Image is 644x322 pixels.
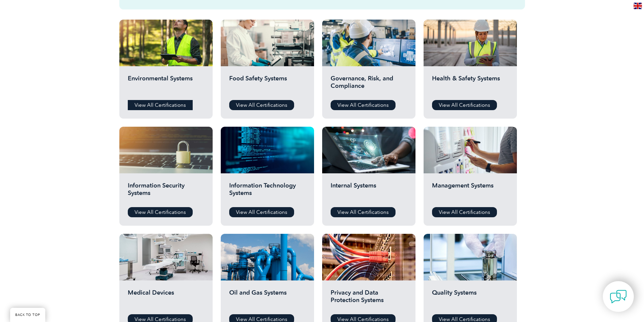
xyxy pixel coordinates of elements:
[331,100,396,110] a: View All Certifications
[128,100,193,110] a: View All Certifications
[128,182,204,202] h2: Information Security Systems
[610,288,627,305] img: contact-chat.png
[229,100,294,110] a: View All Certifications
[432,207,497,217] a: View All Certifications
[128,207,193,217] a: View All Certifications
[10,308,45,322] a: BACK TO TOP
[229,207,294,217] a: View All Certifications
[229,75,306,95] h2: Food Safety Systems
[229,289,306,309] h2: Oil and Gas Systems
[634,3,642,9] img: en
[331,289,407,309] h2: Privacy and Data Protection Systems
[229,182,306,202] h2: Information Technology Systems
[432,100,497,110] a: View All Certifications
[331,75,407,95] h2: Governance, Risk, and Compliance
[432,182,508,202] h2: Management Systems
[432,289,508,309] h2: Quality Systems
[128,289,204,309] h2: Medical Devices
[128,75,204,95] h2: Environmental Systems
[432,75,508,95] h2: Health & Safety Systems
[331,207,396,217] a: View All Certifications
[331,182,407,202] h2: Internal Systems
